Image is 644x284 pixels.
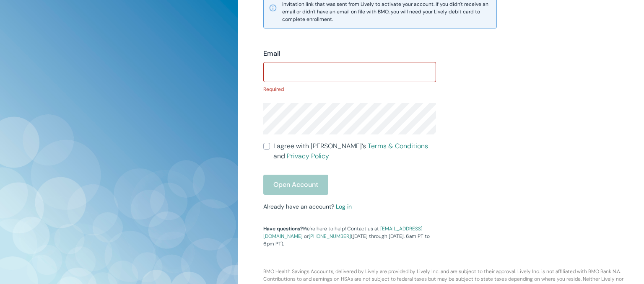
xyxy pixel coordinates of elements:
strong: Have questions? [263,225,303,232]
a: Terms & Conditions [368,142,428,150]
small: Already have an account? [263,203,352,210]
a: Privacy Policy [287,152,329,160]
a: Log in [336,203,352,210]
span: I agree with [PERSON_NAME]’s and [273,141,436,161]
a: [PHONE_NUMBER] [309,233,351,240]
p: We're here to help! Contact us at or ([DATE] through [DATE], 6am PT to 6pm PT). [263,225,436,248]
label: Email [263,49,280,59]
p: Required [263,85,436,93]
